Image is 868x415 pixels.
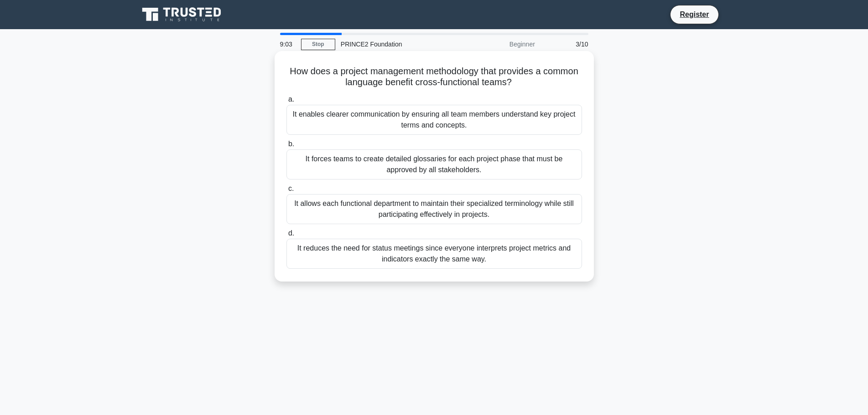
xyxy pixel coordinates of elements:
div: 9:03 [275,35,301,53]
div: Beginner [461,35,541,53]
span: b. [288,140,294,148]
span: d. [288,229,294,237]
div: 3/10 [541,35,594,53]
div: PRINCE2 Foundation [335,35,461,53]
div: It allows each functional department to maintain their specialized terminology while still partic... [286,194,582,224]
div: It forces teams to create detailed glossaries for each project phase that must be approved by all... [286,149,582,179]
a: Stop [301,39,335,50]
span: a. [288,95,294,103]
div: It enables clearer communication by ensuring all team members understand key project terms and co... [286,105,582,135]
div: It reduces the need for status meetings since everyone interprets project metrics and indicators ... [286,239,582,269]
a: Register [674,9,714,20]
h5: How does a project management methodology that provides a common language benefit cross-functiona... [286,66,583,88]
span: c. [288,184,294,192]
